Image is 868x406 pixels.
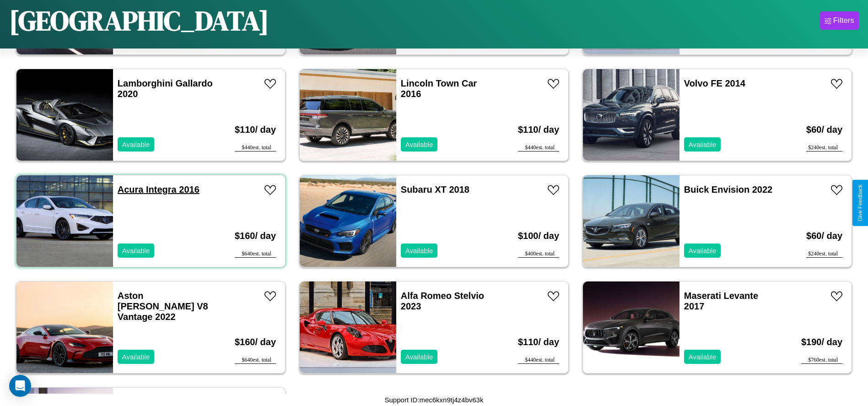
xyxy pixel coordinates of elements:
[401,291,484,311] a: Alfa Romeo Stelvio 2023
[401,78,477,99] a: Lincoln Town Car 2016
[684,291,758,311] a: Maserati Levante 2017
[689,138,717,151] p: Available
[118,78,213,99] a: Lamborghini Gallardo 2020
[235,222,276,250] h3: $ 160 / day
[235,115,276,144] h3: $ 110 / day
[235,328,276,357] h3: $ 160 / day
[118,291,208,322] a: Aston [PERSON_NAME] V8 Vantage 2022
[518,328,559,357] h3: $ 110 / day
[405,351,433,363] p: Available
[518,144,559,152] div: $ 440 est. total
[405,138,433,151] p: Available
[806,250,842,258] div: $ 240 est. total
[820,11,859,30] button: Filters
[801,328,842,357] h3: $ 190 / day
[689,351,717,363] p: Available
[518,357,559,364] div: $ 440 est. total
[122,244,150,257] p: Available
[857,184,863,222] div: Give Feedback
[684,78,745,88] a: Volvo FE 2014
[518,222,559,250] h3: $ 100 / day
[9,375,31,397] div: Open Intercom Messenger
[806,144,842,152] div: $ 240 est. total
[684,184,772,195] a: Buick Envision 2022
[122,351,150,363] p: Available
[235,144,276,152] div: $ 440 est. total
[833,16,854,25] div: Filters
[385,394,484,406] p: Support ID: mec6kxn9tj4z4bv63k
[806,222,842,250] h3: $ 60 / day
[806,115,842,144] h3: $ 60 / day
[235,357,276,364] div: $ 640 est. total
[801,357,842,364] div: $ 760 est. total
[118,184,199,195] a: Acura Integra 2016
[405,244,433,257] p: Available
[689,244,717,257] p: Available
[122,138,150,151] p: Available
[518,250,559,258] div: $ 400 est. total
[235,250,276,258] div: $ 640 est. total
[518,115,559,144] h3: $ 110 / day
[401,184,469,195] a: Subaru XT 2018
[9,2,269,39] h1: [GEOGRAPHIC_DATA]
